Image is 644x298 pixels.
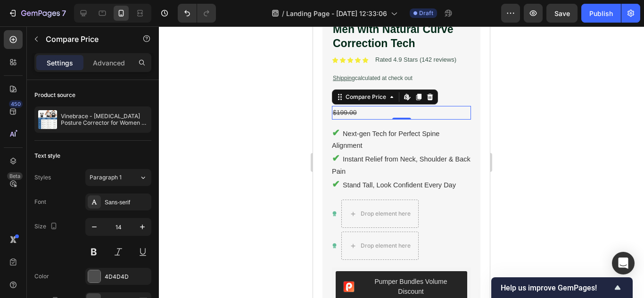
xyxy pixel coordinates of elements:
span: Draft [419,9,433,17]
span: Paragraph 1 [90,173,122,182]
div: Styles [34,173,51,182]
span: Save [554,9,570,17]
p: Compare Price [46,33,126,45]
div: Color [34,272,49,281]
iframe: Design area [313,26,490,298]
span: Landing Page - [DATE] 12:33:06 [286,8,387,18]
div: Sans-serif [105,198,149,207]
img: product feature img [38,110,57,129]
div: Undo/Redo [178,4,216,23]
button: Publish [581,4,621,23]
div: Publish [589,8,613,18]
div: Font [34,198,46,206]
p: Vinebrace - [MEDICAL_DATA] Posture Corrector for Women and Men with Natural Curve Correction Tech [61,113,148,126]
button: Pumper Bundles Volume Discount [23,245,154,276]
div: Product source [34,91,75,99]
img: CIumv63twf4CEAE=.png [30,255,41,266]
div: 4D4D4D [105,273,149,281]
button: Save [546,4,578,23]
p: Advanced [93,58,125,68]
span: Help us improve GemPages! [501,283,612,292]
span: / [282,8,284,18]
div: Pumper Bundles Volume Discount [49,250,147,270]
div: Size [34,220,59,233]
div: Text style [34,152,60,160]
div: Open Intercom Messenger [612,252,635,274]
p: Settings [47,58,73,68]
button: Paragraph 1 [85,169,151,186]
button: 7 [4,4,70,23]
div: Beta [7,172,23,180]
button: Show survey - Help us improve GemPages! [501,282,623,293]
p: 7 [62,8,66,19]
div: 450 [9,100,23,108]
